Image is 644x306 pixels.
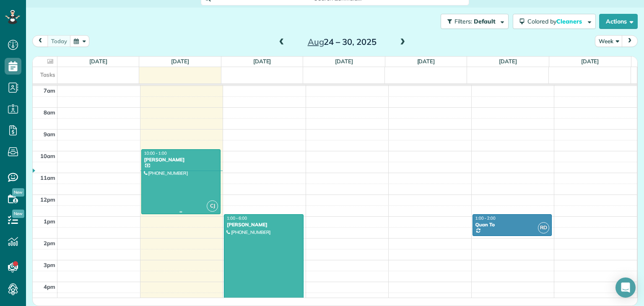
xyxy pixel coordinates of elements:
button: prev [32,35,48,47]
span: 10am [40,153,55,159]
span: CJ [207,200,218,212]
h2: 24 – 30, 2025 [290,37,395,47]
span: 8am [44,109,55,116]
span: 10:00 - 1:00 [144,150,167,156]
a: [DATE] [417,58,435,65]
span: New [12,210,24,218]
span: Filters: [454,18,472,25]
a: [DATE] [253,58,271,65]
a: [DATE] [89,58,107,65]
a: [DATE] [499,58,517,65]
span: 2pm [44,240,55,246]
button: Actions [599,14,638,29]
span: 1pm [44,218,55,225]
button: Filters: Default [441,14,509,29]
button: Week [595,35,623,47]
span: Colored by [527,18,585,25]
span: 3pm [44,262,55,268]
span: 7am [44,87,55,94]
span: Cleaners [556,18,583,25]
span: Tasks [40,71,55,78]
div: [PERSON_NAME] [226,222,301,228]
a: [DATE] [335,58,353,65]
span: New [12,188,24,197]
span: 1:00 - 2:00 [475,215,496,221]
button: next [622,35,638,47]
span: Aug [308,36,324,47]
span: 4pm [44,283,55,290]
span: 9am [44,131,55,137]
div: Open Intercom Messenger [615,277,636,298]
span: 11am [40,174,55,181]
div: [PERSON_NAME] [144,157,218,163]
a: Filters: Default [436,14,509,29]
a: [DATE] [171,58,189,65]
div: Quan To [475,222,550,228]
button: Colored byCleaners [513,14,596,29]
button: today [47,35,71,47]
a: [DATE] [581,58,599,65]
span: 12pm [40,196,55,203]
span: 1:00 - 6:00 [227,215,247,221]
span: Default [474,18,496,25]
span: RD [538,222,549,233]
